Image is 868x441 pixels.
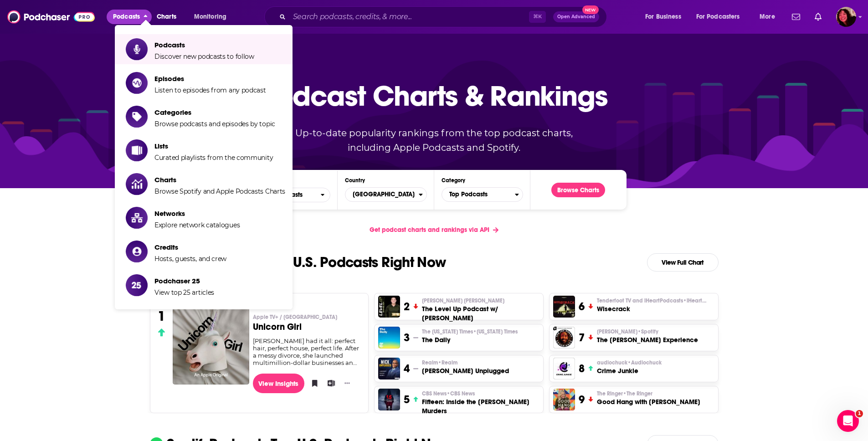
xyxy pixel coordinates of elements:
[788,9,804,25] a: Show notifications dropdown
[553,296,575,318] img: Wisecrack
[753,10,786,24] button: open menu
[422,366,509,375] h3: [PERSON_NAME] Unplugged
[289,10,529,24] input: Search podcasts, credits, & more...
[422,328,518,344] a: The [US_STATE] Times•[US_STATE] TimesThe Daily
[683,297,717,304] span: • iHeartRadio
[154,142,273,150] span: Lists
[639,10,693,24] button: open menu
[378,296,400,318] a: The Level Up Podcast w/ Paul Alex
[597,366,662,375] h3: Crime Junkie
[553,358,575,379] img: Crime Junkie
[404,393,410,406] h3: 5
[422,359,457,366] span: Realm
[154,277,214,285] span: Podchaser 25
[151,10,182,24] a: Charts
[173,308,249,385] img: Unicorn Girl
[597,390,700,406] a: The Ringer•The RingerGood Hang with [PERSON_NAME]
[154,74,266,83] span: Episodes
[597,297,706,304] span: Tenderfoot TV and iHeartPodcasts
[623,390,652,397] span: • The Ringer
[422,328,518,335] span: The [US_STATE] Times
[273,6,616,27] div: Search podcasts, credits, & more...
[597,359,662,375] a: audiochuck•AudiochuckCrime Junkie
[404,331,410,344] h3: 3
[362,219,506,241] a: Get podcast charts and rankings via API
[551,183,605,197] a: Browse Charts
[696,10,740,23] span: For Podcasters
[154,255,226,263] span: Hosts, guests, and crew
[277,126,591,155] p: Up-to-date popularity rankings from the top podcast charts, including Apple Podcasts and Spotify.
[597,359,662,366] p: audiochuck • Audiochuck
[370,226,489,234] span: Get podcast charts and rankings via API
[557,15,595,19] span: Open Advanced
[154,154,273,162] span: Curated playlists from the community
[253,313,361,337] a: Apple TV+ / [GEOGRAPHIC_DATA]Unicorn Girl
[422,359,509,366] p: Realm • Realm
[422,297,539,323] a: [PERSON_NAME] [PERSON_NAME]The Level Up Podcast w/ [PERSON_NAME]
[345,187,418,202] span: [GEOGRAPHIC_DATA]
[154,41,254,49] span: Podcasts
[113,10,140,23] span: Podcasts
[158,308,165,324] h3: 1
[308,376,317,390] button: Bookmark Podcast
[553,389,575,410] img: Good Hang with Amy Poehler
[345,187,426,202] button: Countries
[154,243,226,251] span: Credits
[422,335,518,344] h3: The Daily
[597,359,662,366] span: audiochuck
[194,10,226,23] span: Monitoring
[253,337,361,366] div: [PERSON_NAME] had it all: perfect hair, perfect house, perfect life. After a messy divorce, she l...
[597,328,698,335] p: Joe Rogan • Spotify
[253,313,337,321] span: Apple TV+ / [GEOGRAPHIC_DATA]
[637,328,658,335] span: • Spotify
[378,389,400,410] img: Fifteen: Inside the Daniel Marsh Murders
[107,10,152,24] button: close menu
[837,410,859,432] iframe: Intercom live chat
[811,9,825,25] a: Show notifications dropdown
[154,175,285,184] span: Charts
[529,11,546,23] span: ⌘ K
[7,8,95,26] img: Podchaser - Follow, Share and Rate Podcasts
[442,187,523,202] button: Categories
[260,66,608,125] p: Podcast Charts & Rankings
[154,120,275,128] span: Browse podcasts and episodes by topic
[597,390,652,397] span: The Ringer
[422,328,518,335] p: The New York Times • New York Times
[422,297,539,304] p: Paul Alex Espinoza
[627,359,662,366] span: • Audiochuck
[341,379,354,388] button: Show More Button
[760,10,775,23] span: More
[597,328,658,335] span: [PERSON_NAME]
[442,187,515,202] span: Top Podcasts
[645,10,681,23] span: For Business
[836,7,856,27] button: Show profile menu
[579,300,585,313] h3: 6
[157,10,176,23] span: Charts
[856,410,863,417] span: 1
[154,221,240,229] span: Explore network catalogues
[422,359,509,375] a: Realm•Realm[PERSON_NAME] Unplugged
[836,7,856,27] img: User Profile
[422,397,539,415] h3: Fifteen: Inside the [PERSON_NAME] Murders
[597,328,698,344] a: [PERSON_NAME]•SpotifyThe [PERSON_NAME] Experience
[553,11,599,22] button: Open AdvancedNew
[378,358,400,379] img: Mick Unplugged
[378,327,400,349] img: The Daily
[597,397,700,406] h3: Good Hang with [PERSON_NAME]
[553,327,575,349] img: The Joe Rogan Experience
[579,362,585,375] h3: 8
